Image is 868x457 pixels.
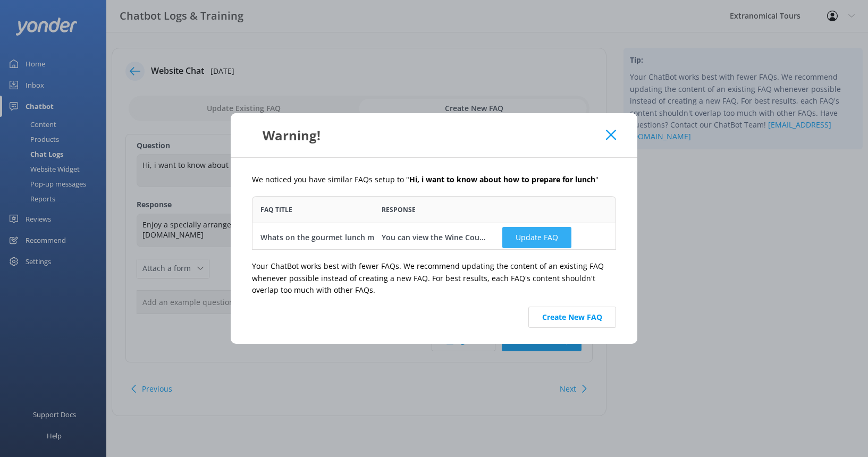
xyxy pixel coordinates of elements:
span: Response [382,205,416,215]
p: We noticed you have similar FAQs setup to " " [252,174,616,185]
span: FAQ Title [260,205,292,215]
button: Create New FAQ [528,307,616,328]
p: Your ChatBot works best with fewer FAQs. We recommend updating the content of an existing FAQ whe... [252,260,616,296]
div: You can view the Wine Country Gourmet Lunch menu at [URL][DOMAIN_NAME]. [382,232,487,243]
button: Close [606,130,616,140]
b: Hi, i want to know about how to prepare for lunch [409,174,595,184]
div: Whats on the gourmet lunch menu [260,232,388,243]
button: Update FAQ [502,227,571,248]
div: grid [252,223,616,249]
div: Warning! [252,126,606,144]
div: row [252,223,616,252]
